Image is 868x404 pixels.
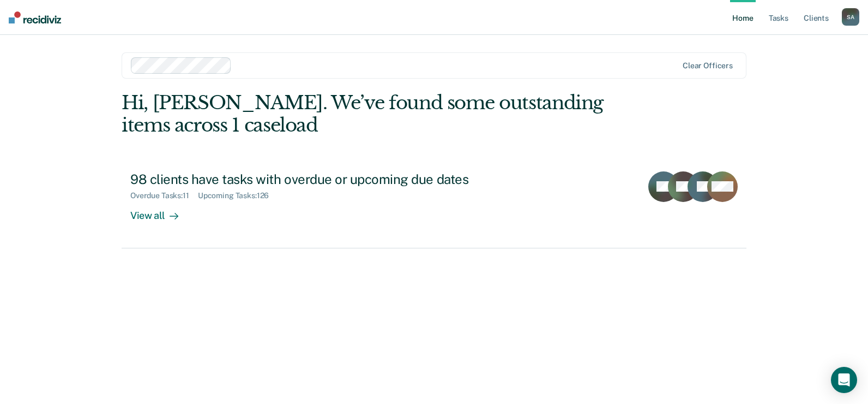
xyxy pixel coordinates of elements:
[831,367,857,393] div: Open Intercom Messenger
[130,200,191,222] div: View all
[198,191,278,200] div: Upcoming Tasks : 126
[683,61,733,70] div: Clear officers
[842,8,859,26] div: S A
[122,92,622,136] div: Hi, [PERSON_NAME]. We’ve found some outstanding items across 1 caseload
[842,8,859,26] button: SA
[9,11,61,23] img: Recidiviz
[130,171,513,187] div: 98 clients have tasks with overdue or upcoming due dates
[130,191,198,200] div: Overdue Tasks : 11
[122,163,746,248] a: 98 clients have tasks with overdue or upcoming due datesOverdue Tasks:11Upcoming Tasks:126View all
